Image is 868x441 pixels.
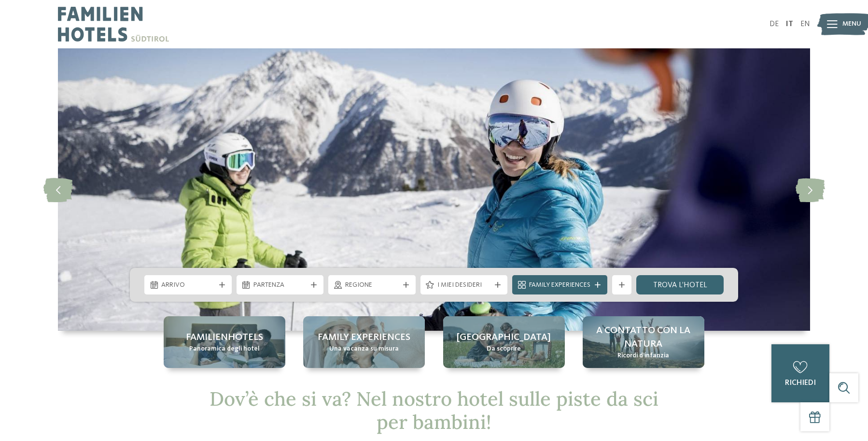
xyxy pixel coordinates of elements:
a: EN [800,20,810,28]
span: Familienhotels [186,331,263,344]
span: richiedi [785,379,816,387]
span: Da scoprire [487,344,521,354]
span: Panoramica degli hotel [189,344,260,354]
img: Hotel sulle piste da sci per bambini: divertimento senza confini [58,48,810,331]
a: Hotel sulle piste da sci per bambini: divertimento senza confini Family experiences Una vacanza s... [303,316,425,368]
a: DE [770,20,779,28]
a: Hotel sulle piste da sci per bambini: divertimento senza confini Familienhotels Panoramica degli ... [164,316,285,368]
a: trova l’hotel [636,275,724,294]
span: [GEOGRAPHIC_DATA] [457,331,551,344]
span: A contatto con la natura [592,324,695,351]
span: Ricordi d’infanzia [617,351,669,361]
span: Una vacanza su misura [329,344,399,354]
a: IT [786,20,793,28]
a: Hotel sulle piste da sci per bambini: divertimento senza confini A contatto con la natura Ricordi... [583,316,704,368]
span: Partenza [253,280,307,290]
span: Family Experiences [529,280,590,290]
span: Dov’è che si va? Nel nostro hotel sulle piste da sci per bambini! [210,386,658,434]
span: I miei desideri [437,280,491,290]
span: Family experiences [318,331,410,344]
span: Menu [842,19,861,29]
span: Arrivo [161,280,215,290]
a: richiedi [771,344,829,402]
span: Regione [345,280,399,290]
a: Hotel sulle piste da sci per bambini: divertimento senza confini [GEOGRAPHIC_DATA] Da scoprire [443,316,565,368]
